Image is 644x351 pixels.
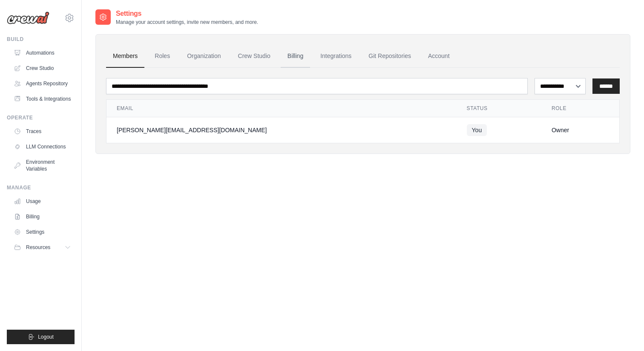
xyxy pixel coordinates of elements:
[180,45,227,68] a: Organization
[281,45,310,68] a: Billing
[10,241,75,254] button: Resources
[116,9,258,19] h2: Settings
[148,45,177,68] a: Roles
[10,210,75,223] a: Billing
[7,12,49,24] img: Logo
[231,45,277,68] a: Crew Studio
[467,124,487,136] span: You
[117,126,446,134] div: [PERSON_NAME][EMAIL_ADDRESS][DOMAIN_NAME]
[10,225,75,239] a: Settings
[10,77,75,90] a: Agents Repository
[7,330,75,344] button: Logout
[10,194,75,208] a: Usage
[10,92,75,106] a: Tools & Integrations
[106,100,457,117] th: Email
[552,126,609,134] div: Owner
[313,45,358,68] a: Integrations
[457,100,541,117] th: Status
[10,61,75,75] a: Crew Studio
[10,140,75,154] a: LLM Connections
[7,184,75,191] div: Manage
[26,244,50,251] span: Resources
[541,100,619,117] th: Role
[10,46,75,60] a: Automations
[362,45,418,68] a: Git Repositories
[7,114,75,121] div: Operate
[10,125,75,138] a: Traces
[116,19,258,26] p: Manage your account settings, invite new members, and more.
[421,45,457,68] a: Account
[7,36,75,43] div: Build
[106,45,144,68] a: Members
[10,155,75,176] a: Environment Variables
[38,334,54,340] span: Logout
